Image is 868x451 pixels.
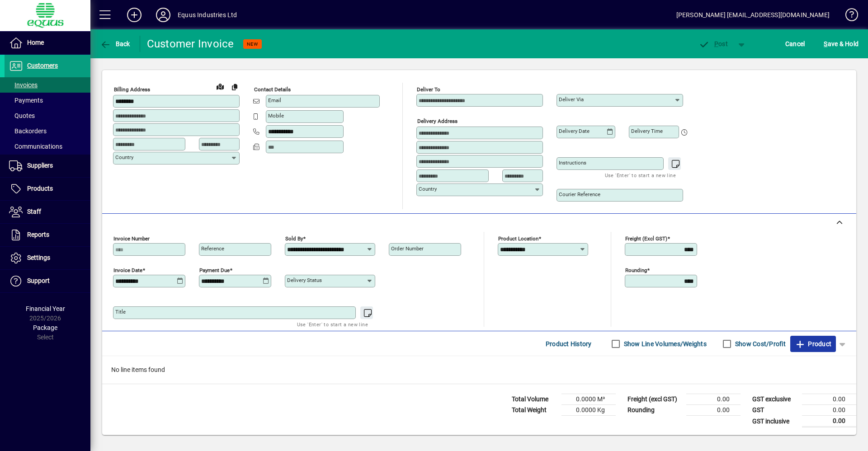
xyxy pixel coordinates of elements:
a: Quotes [5,108,90,123]
span: ave & Hold [824,37,859,51]
div: Equus Industries Ltd [178,8,237,22]
td: 0.0000 M³ [561,394,616,405]
span: Home [27,39,44,46]
a: Communications [5,139,90,154]
a: Invoices [5,77,90,93]
div: [PERSON_NAME] [EMAIL_ADDRESS][DOMAIN_NAME] [676,8,830,22]
label: Show Cost/Profit [733,339,786,348]
span: Reports [27,231,49,238]
mat-label: Invoice date [113,267,142,273]
td: 0.00 [802,405,856,416]
td: 0.0000 Kg [561,405,616,416]
button: Profile [149,7,178,23]
mat-label: Delivery time [631,128,663,134]
div: No line items found [102,356,856,384]
app-page-header-button: Back [90,36,140,52]
span: Staff [27,208,41,215]
span: S [824,40,827,47]
a: Home [5,32,90,54]
a: Reports [5,224,90,246]
label: Show Line Volumes/Weights [622,339,707,348]
mat-label: Reference [201,245,224,252]
mat-label: Mobile [268,113,284,119]
button: Back [98,36,132,52]
span: Product [795,337,831,351]
span: Customers [27,62,58,69]
span: P [714,40,718,47]
mat-label: Product location [498,235,538,242]
mat-label: Country [115,154,133,160]
a: Knowledge Base [839,2,857,31]
div: Customer Invoice [147,37,234,51]
mat-label: Country [419,186,437,192]
span: Cancel [785,37,805,51]
button: Save & Hold [821,36,861,52]
mat-label: Delivery date [559,128,590,134]
td: Freight (excl GST) [623,394,686,405]
mat-label: Rounding [625,267,647,273]
td: 0.00 [802,394,856,405]
td: 0.00 [686,405,741,416]
mat-label: Deliver To [417,86,440,93]
button: Cancel [783,36,807,52]
mat-label: Instructions [559,160,586,166]
span: Product History [546,337,592,351]
button: Post [694,36,732,52]
mat-label: Deliver via [559,96,584,103]
button: Add [120,7,149,23]
mat-label: Payment due [199,267,230,273]
a: View on map [213,79,227,94]
span: Backorders [9,127,47,135]
mat-label: Sold by [285,235,303,242]
span: NEW [247,41,258,47]
td: 0.00 [686,394,741,405]
td: GST [748,405,802,416]
a: Suppliers [5,155,90,177]
span: Suppliers [27,162,53,169]
button: Product History [542,336,595,352]
mat-label: Freight (excl GST) [625,235,667,242]
td: 0.00 [802,416,856,427]
td: Rounding [623,405,686,416]
button: Product [790,336,836,352]
mat-label: Courier Reference [559,191,600,197]
span: Communications [9,143,62,150]
span: Back [100,40,130,47]
span: Settings [27,254,50,261]
span: ost [698,40,728,47]
td: Total Volume [507,394,561,405]
a: Staff [5,201,90,223]
td: GST exclusive [748,394,802,405]
a: Settings [5,247,90,269]
td: GST inclusive [748,416,802,427]
span: Financial Year [26,305,65,312]
a: Support [5,270,90,292]
mat-hint: Use 'Enter' to start a new line [297,319,368,329]
span: Payments [9,97,43,104]
mat-label: Title [115,309,126,315]
span: Package [33,324,57,331]
a: Products [5,178,90,200]
mat-label: Invoice number [113,235,150,242]
span: Support [27,277,50,284]
mat-label: Email [268,97,281,103]
mat-label: Order number [391,245,424,252]
span: Products [27,185,53,192]
a: Backorders [5,123,90,139]
span: Quotes [9,112,35,119]
mat-label: Delivery status [287,277,322,283]
button: Copy to Delivery address [227,80,242,94]
span: Invoices [9,81,38,89]
a: Payments [5,93,90,108]
mat-hint: Use 'Enter' to start a new line [605,170,676,180]
td: Total Weight [507,405,561,416]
